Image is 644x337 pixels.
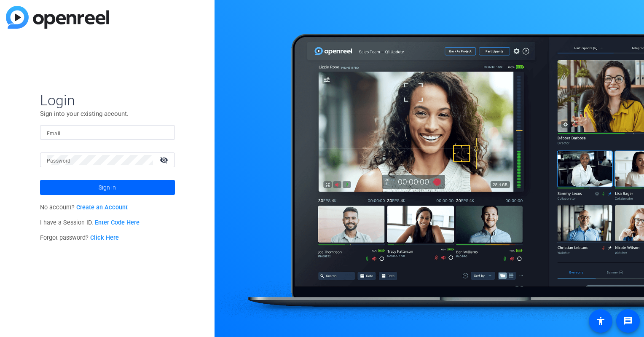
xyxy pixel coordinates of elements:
[40,204,128,211] span: No account?
[155,154,175,166] mat-icon: visibility_off
[47,131,61,136] mat-label: Email
[40,219,140,226] span: I have a Session ID.
[40,180,175,195] button: Sign in
[99,177,116,198] span: Sign in
[623,316,633,326] mat-icon: message
[95,219,140,226] a: Enter Code Here
[76,204,128,211] a: Create an Account
[40,234,119,241] span: Forgot password?
[47,128,168,138] input: Enter Email Address
[40,91,175,109] span: Login
[47,158,71,164] mat-label: Password
[596,316,606,326] mat-icon: accessibility
[90,234,119,241] a: Click Here
[6,6,109,29] img: blue-gradient.svg
[40,109,175,118] p: Sign into your existing account.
